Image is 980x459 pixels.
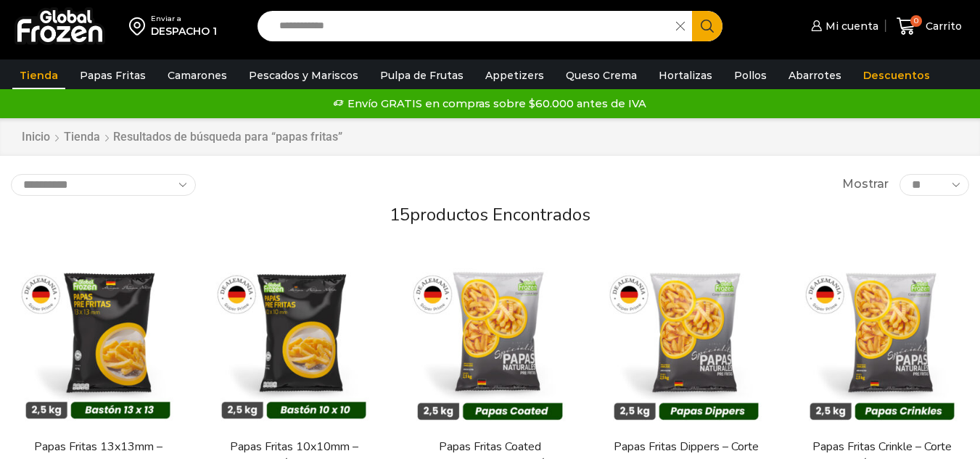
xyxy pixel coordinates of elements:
[410,203,590,226] span: productos encontrados
[478,62,551,89] a: Appetizers
[373,62,471,89] a: Pulpa de Frutas
[727,62,774,89] a: Pollos
[113,130,342,144] h1: Resultados de búsqueda para “papas fritas”
[151,24,217,38] div: DESPACHO 1
[73,62,153,89] a: Papas Fritas
[559,62,644,89] a: Queso Crema
[822,19,878,33] span: Mi cuenta
[781,62,849,89] a: Abarrotes
[151,14,217,24] div: Enviar a
[893,9,965,44] a: 0 Carrito
[390,203,410,226] span: 15
[21,129,342,146] nav: Breadcrumb
[856,62,937,89] a: Descuentos
[922,19,962,33] span: Carrito
[160,62,234,89] a: Camarones
[129,14,151,38] img: address-field-icon.svg
[242,62,366,89] a: Pescados y Mariscos
[63,129,101,146] a: Tienda
[910,15,922,27] span: 0
[842,176,889,193] span: Mostrar
[11,174,196,196] select: Pedido de la tienda
[651,62,720,89] a: Hortalizas
[692,11,722,41] button: Search button
[12,62,65,89] a: Tienda
[21,129,51,146] a: Inicio
[807,12,878,41] a: Mi cuenta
